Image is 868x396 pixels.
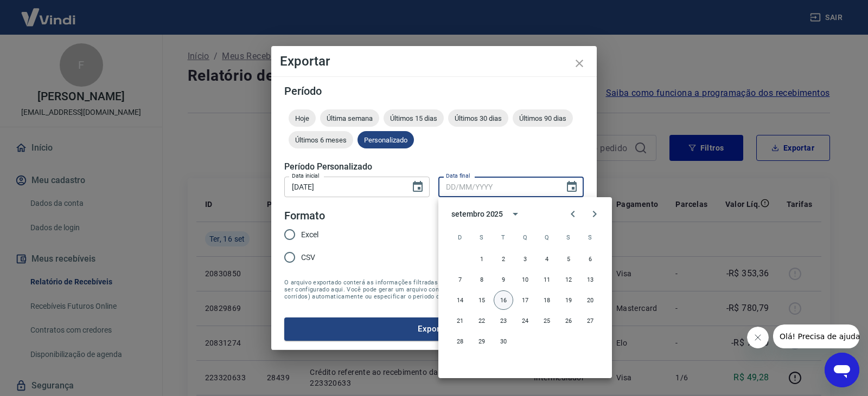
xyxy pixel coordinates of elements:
[513,114,573,122] span: Últimos 90 dias
[284,279,584,300] span: O arquivo exportado conterá as informações filtradas na tela anterior com exceção do período que ...
[494,226,513,248] span: terça-feira
[450,311,470,330] button: 21
[515,249,535,269] button: 3
[289,114,316,122] span: Hoje
[559,226,578,248] span: sexta-feira
[537,249,557,269] button: 4
[537,290,557,310] button: 18
[7,8,91,16] span: Olá! Precisa de ajuda?
[384,109,444,127] div: Últimos 15 dias
[472,290,492,310] button: 15
[580,249,600,269] button: 6
[494,249,513,269] button: 2
[561,176,583,198] button: Choose date
[407,176,429,198] button: Choose date, selected date is 10 de set de 2025
[320,109,379,127] div: Última semana
[773,324,859,348] iframe: Mensagem da empresa
[537,311,557,330] button: 25
[289,131,353,148] div: Últimos 6 meses
[450,270,470,289] button: 7
[289,109,316,127] div: Hoje
[580,311,600,330] button: 27
[506,205,525,223] button: calendar view is open, switch to year view
[494,332,513,351] button: 30
[451,209,503,220] div: setembro 2025
[494,270,513,289] button: 9
[450,290,470,310] button: 14
[559,290,578,310] button: 19
[515,311,535,330] button: 24
[301,252,315,263] span: CSV
[289,136,353,144] span: Últimos 6 meses
[448,109,508,127] div: Últimos 30 dias
[384,114,444,122] span: Últimos 15 dias
[580,270,600,289] button: 13
[446,172,470,180] label: Data final
[301,229,318,241] span: Excel
[537,270,557,289] button: 11
[358,131,414,148] div: Personalizado
[358,136,414,144] span: Personalizado
[559,249,578,269] button: 5
[584,203,605,225] button: Next month
[566,50,592,76] button: close
[448,114,508,122] span: Últimos 30 dias
[494,311,513,330] button: 23
[515,270,535,289] button: 10
[438,177,557,197] input: DD/MM/YYYY
[292,172,320,180] label: Data inicial
[562,203,584,225] button: Previous month
[280,55,588,68] h4: Exportar
[472,270,492,289] button: 8
[284,208,325,224] legend: Formato
[284,161,584,172] h5: Período Personalizado
[513,109,573,127] div: Últimos 90 dias
[537,226,557,248] span: quinta-feira
[472,311,492,330] button: 22
[320,114,379,122] span: Última semana
[559,311,578,330] button: 26
[284,177,403,197] input: DD/MM/YYYY
[472,332,492,351] button: 29
[472,249,492,269] button: 1
[515,226,535,248] span: quarta-feira
[747,327,769,348] iframe: Fechar mensagem
[580,226,600,248] span: sábado
[284,317,584,340] button: Exportar
[580,290,600,310] button: 20
[559,270,578,289] button: 12
[825,353,859,387] iframe: Botão para abrir a janela de mensagens
[472,226,492,248] span: segunda-feira
[450,226,470,248] span: domingo
[494,290,513,310] button: 16
[515,290,535,310] button: 17
[450,332,470,351] button: 28
[284,86,584,96] h5: Período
